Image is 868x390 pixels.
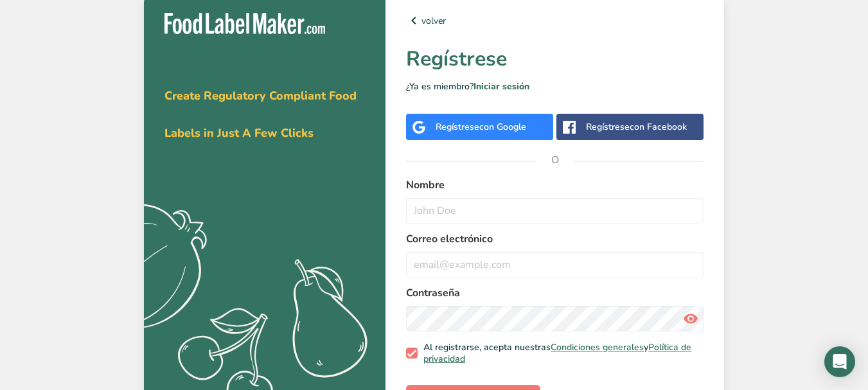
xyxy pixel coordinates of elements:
a: volver [406,13,704,28]
h1: Regístrese [406,44,704,75]
a: Política de privacidad [423,341,691,365]
span: O [536,141,574,179]
input: email@example.com [406,252,704,278]
label: Correo electrónico [406,231,704,247]
p: ¿Ya es miembro? [406,80,704,93]
span: Create Regulatory Compliant Food Labels in Just A Few Clicks [164,88,357,141]
input: John Doe [406,198,704,224]
span: Al registrarse, acepta nuestras y [418,342,699,364]
span: con Google [479,121,526,133]
a: Iniciar sesión [474,80,529,93]
div: Regístrese [436,120,526,134]
label: Nombre [406,177,704,193]
div: Regístrese [586,120,687,134]
span: con Facebook [630,121,687,133]
img: Food Label Maker [164,13,325,34]
div: Open Intercom Messenger [824,346,855,377]
label: Contraseña [406,285,704,301]
a: Condiciones generales [551,341,644,353]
